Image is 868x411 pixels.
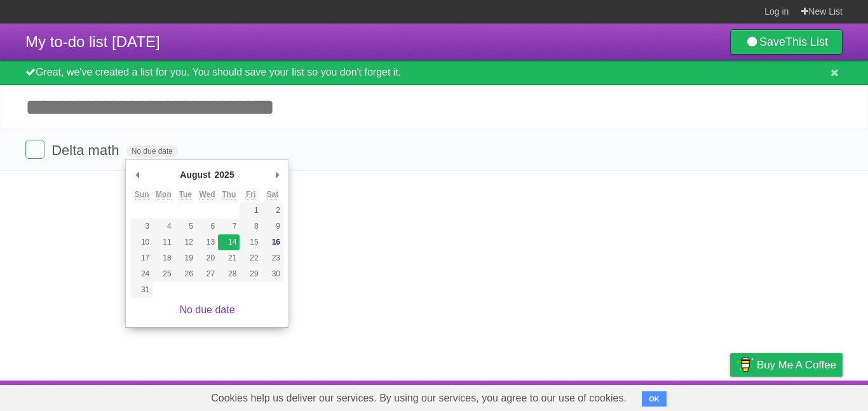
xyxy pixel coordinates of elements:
a: No due date [179,304,234,315]
button: 11 [153,234,174,250]
div: August [178,165,212,184]
button: 20 [196,250,218,266]
abbr: Saturday [267,190,279,199]
abbr: Wednesday [199,190,215,199]
button: 1 [240,203,261,219]
span: Cookies help us deliver our services. By using our services, you agree to our use of cookies. [198,386,639,411]
span: Delta math [51,142,122,158]
button: OK [642,391,667,407]
abbr: Thursday [222,190,236,199]
button: 7 [218,219,240,234]
span: No due date [126,145,178,157]
a: Developers [603,384,654,408]
button: 13 [196,234,218,250]
abbr: Sunday [135,190,149,199]
abbr: Friday [246,190,255,199]
button: 17 [131,250,153,266]
button: 10 [131,234,153,250]
button: 27 [196,266,218,282]
button: 18 [153,250,174,266]
button: 8 [240,219,261,234]
div: 2025 [213,165,236,184]
a: Terms [670,384,698,408]
button: 22 [240,250,261,266]
button: 28 [218,266,240,282]
button: 4 [153,219,174,234]
button: 14 [218,234,240,250]
button: 16 [262,234,283,250]
button: Previous Month [131,165,144,184]
button: 21 [218,250,240,266]
button: 19 [175,250,196,266]
button: Next Month [271,165,283,184]
button: 15 [240,234,261,250]
button: 23 [262,250,283,266]
a: SaveThis List [730,29,843,55]
a: Buy me a coffee [730,353,843,377]
button: 2 [262,203,283,219]
button: 30 [262,266,283,282]
span: Buy me a coffee [757,354,836,376]
a: Privacy [714,384,747,408]
img: Buy me a coffee [736,354,754,375]
button: 3 [131,219,153,234]
abbr: Monday [156,190,172,199]
button: 24 [131,266,153,282]
a: Suggest a feature [763,384,843,408]
button: 6 [196,219,218,234]
button: 25 [153,266,174,282]
span: My to-do list [DATE] [25,33,160,50]
button: 29 [240,266,261,282]
label: Done [25,140,44,159]
button: 31 [131,282,153,298]
button: 9 [262,219,283,234]
button: 26 [175,266,196,282]
button: 12 [175,234,196,250]
abbr: Tuesday [179,190,191,199]
b: This List [785,36,828,48]
button: 5 [175,219,196,234]
a: About [561,384,588,408]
